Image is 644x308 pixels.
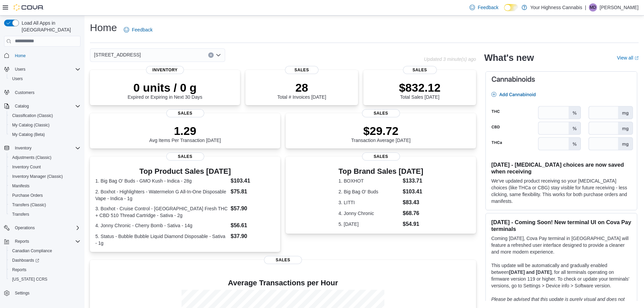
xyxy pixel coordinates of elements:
[12,89,37,97] a: Customers
[95,279,471,287] h4: Average Transactions per Hour
[467,1,501,14] a: Feedback
[9,275,80,283] span: Washington CCRS
[338,221,400,228] dt: 5. [DATE]
[589,3,597,11] div: Maggie Doucet
[146,66,184,74] span: Inventory
[9,121,52,129] a: My Catalog (Classic)
[95,222,228,229] dt: 4. Jonny Chronic - Cherry Bomb - Sativa - 14g
[15,103,29,109] span: Catalog
[338,199,400,206] dt: 3. LITTI
[338,188,400,195] dt: 2. Big Bag O' Buds
[277,81,326,94] p: 28
[9,163,80,171] span: Inventory Count
[9,182,80,190] span: Manifests
[95,188,228,202] dt: 2. Boxhot - Highlighters - Watermelon G All-In-One Disposable Vape - Indica - 1g
[15,239,29,244] span: Reports
[424,56,476,62] p: Updated 3 minute(s) ago
[7,210,83,219] button: Transfers
[9,75,80,83] span: Users
[95,233,228,246] dt: 5. Status - Bubble Bubble Liquid Diamond Disposable - Sativa - 1g
[7,162,83,172] button: Inventory Count
[338,177,400,184] dt: 1. BOXHOT
[12,258,39,263] span: Dashboards
[12,289,80,297] span: Settings
[231,232,275,240] dd: $37.90
[9,191,80,199] span: Purchase Orders
[600,3,639,11] p: [PERSON_NAME]
[9,201,80,209] span: Transfers (Classic)
[15,90,34,95] span: Customers
[9,131,80,139] span: My Catalog (Beta)
[635,56,639,60] svg: External link
[403,209,423,217] dd: $68.76
[12,248,52,254] span: Canadian Compliance
[9,256,42,264] a: Dashboards
[12,224,38,232] button: Operations
[264,256,302,264] span: Sales
[14,4,44,11] img: Cova
[95,167,275,175] h3: Top Product Sales [DATE]
[285,66,319,74] span: Sales
[12,132,45,137] span: My Catalog (Beta)
[585,3,586,11] p: |
[15,290,29,296] span: Settings
[128,81,202,94] p: 0 units / 0 g
[7,275,83,284] button: [US_STATE] CCRS
[9,172,66,181] a: Inventory Manager (Classic)
[9,210,80,218] span: Transfers
[9,172,80,181] span: Inventory Manager (Classic)
[478,4,498,11] span: Feedback
[7,200,83,210] button: Transfers (Classic)
[7,111,83,120] button: Classification (Classic)
[351,124,411,138] p: $29.72
[132,26,152,33] span: Feedback
[9,201,49,209] a: Transfers (Classic)
[208,52,214,58] button: Clear input
[530,3,582,11] p: Your Highness Cannabis
[12,51,80,60] span: Home
[7,153,83,162] button: Adjustments (Classic)
[12,174,63,179] span: Inventory Manager (Classic)
[9,247,55,255] a: Canadian Compliance
[7,172,83,181] button: Inventory Manager (Classic)
[399,81,440,100] div: Total Sales [DATE]
[95,177,228,184] dt: 1. Big Bag O' Buds - GMO Kush - Indica - 28g
[12,237,80,245] span: Reports
[491,177,631,205] p: We've updated product receiving so your [MEDICAL_DATA] choices (like THCa or CBG) stay visible fo...
[231,188,275,196] dd: $75.81
[121,23,155,37] a: Feedback
[12,144,34,152] button: Inventory
[9,247,80,255] span: Canadian Compliance
[484,52,534,63] h2: What's new
[277,81,326,100] div: Total # Invoices [DATE]
[7,191,83,200] button: Purchase Orders
[9,256,80,264] span: Dashboards
[491,161,631,175] h3: [DATE] - [MEDICAL_DATA] choices are now saved when receiving
[617,55,639,61] a: View allExternal link
[90,21,117,34] h1: Home
[12,212,29,217] span: Transfers
[15,67,25,72] span: Users
[149,124,221,143] div: Avg Items Per Transaction [DATE]
[1,143,83,153] button: Inventory
[94,51,141,59] span: [STREET_ADDRESS]
[12,155,51,160] span: Adjustments (Classic)
[12,52,28,60] a: Home
[9,163,44,171] a: Inventory Count
[9,121,80,129] span: My Catalog (Classic)
[7,120,83,130] button: My Catalog (Classic)
[1,288,83,298] button: Settings
[12,224,80,232] span: Operations
[231,177,275,185] dd: $103.41
[128,81,202,100] div: Expired or Expiring in Next 30 Days
[362,109,400,117] span: Sales
[504,4,518,11] input: Dark Mode
[9,182,32,190] a: Manifests
[9,275,50,283] a: [US_STATE] CCRS
[12,102,80,110] span: Catalog
[12,88,80,97] span: Customers
[12,277,47,282] span: [US_STATE] CCRS
[95,205,228,219] dt: 3. Boxhot - Cruise Control - [GEOGRAPHIC_DATA] Fresh THC + CBD 510 Thread Cartridge - Sativa - 2g
[491,262,631,289] p: This update will be automatically and gradually enabled between , for all terminals operating on ...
